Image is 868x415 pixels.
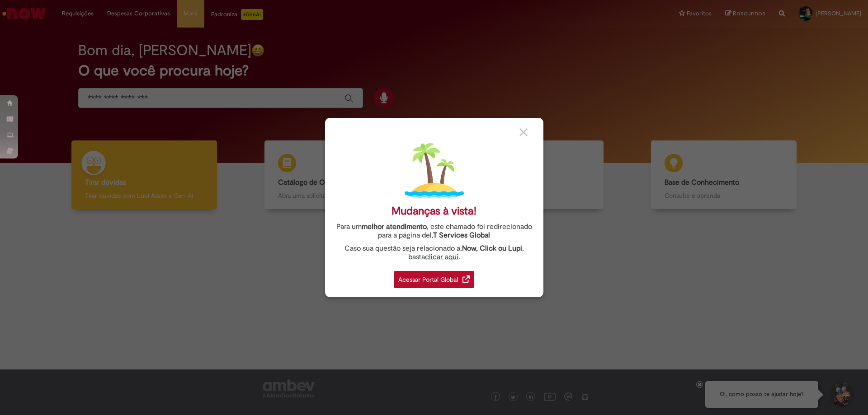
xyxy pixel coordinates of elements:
div: Para um , este chamado foi redirecionado para a página de [332,223,537,240]
img: island.png [405,141,464,200]
div: Mudanças à vista! [392,205,476,218]
strong: melhor atendimento [362,222,427,231]
img: redirect_link.png [462,275,470,283]
div: Caso sua questão seja relacionado a , basta . [332,244,537,261]
a: I.T Services Global [430,226,490,240]
img: close_button_grey.png [519,128,528,136]
a: clicar aqui [425,247,458,261]
div: Acessar Portal Global [394,271,474,288]
a: Acessar Portal Global [394,266,474,288]
strong: .Now, Click ou Lupi [460,244,522,253]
